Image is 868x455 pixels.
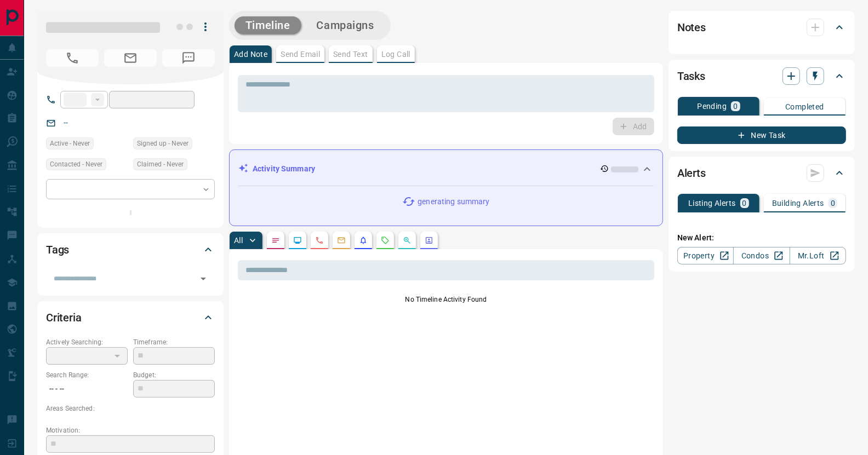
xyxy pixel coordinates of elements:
div: Tasks [677,63,846,89]
button: Open [196,271,211,286]
div: Activity Summary [238,159,654,179]
svg: Opportunities [403,236,412,245]
p: Budget: [133,370,215,380]
svg: Notes [271,236,280,245]
p: New Alert: [677,232,846,244]
div: Tags [46,237,215,263]
p: No Timeline Activity Found [238,295,654,304]
button: Timeline [235,16,301,34]
svg: Listing Alerts [359,236,368,245]
p: 0 [743,199,747,207]
p: Add Note [234,50,267,58]
p: Activity Summary [253,163,315,175]
a: Property [677,247,734,264]
h2: Notes [677,19,706,36]
p: -- - -- [46,380,128,398]
div: Alerts [677,160,846,186]
p: Motivation: [46,425,215,435]
p: Search Range: [46,370,128,380]
span: Active - Never [50,138,90,149]
p: Pending [697,102,727,110]
span: No Number [162,49,215,67]
h2: Tags [46,241,69,258]
h2: Tasks [677,67,705,85]
a: -- [64,118,68,127]
svg: Calls [315,236,324,245]
div: Criteria [46,304,215,331]
svg: Agent Actions [425,236,433,245]
p: Actively Searching: [46,337,128,347]
button: New Task [677,126,846,144]
p: Listing Alerts [688,199,736,207]
span: Contacted - Never [50,159,102,170]
p: generating summary [418,196,489,208]
p: 0 [733,102,738,110]
p: 0 [831,199,835,207]
svg: Requests [381,236,390,245]
span: Signed up - Never [137,138,189,149]
h2: Alerts [677,164,706,182]
svg: Lead Browsing Activity [293,236,302,245]
span: Claimed - Never [137,159,184,170]
svg: Emails [337,236,346,245]
a: Mr.Loft [790,247,846,264]
p: Completed [785,103,824,111]
button: Campaigns [306,16,385,34]
span: No Email [104,49,157,67]
p: Timeframe: [133,337,215,347]
p: Building Alerts [772,199,824,207]
span: No Number [46,49,99,67]
div: Notes [677,14,846,41]
a: Condos [733,247,790,264]
h2: Criteria [46,309,82,326]
p: All [234,237,243,244]
p: Areas Searched: [46,404,215,413]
